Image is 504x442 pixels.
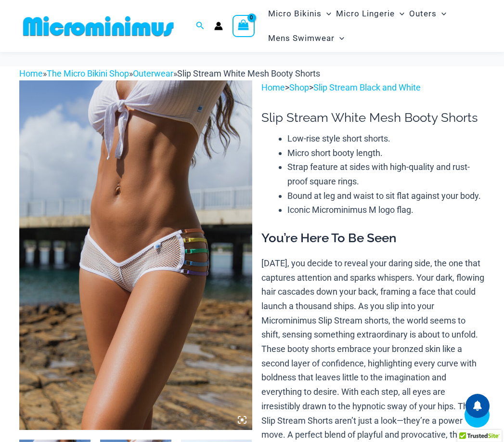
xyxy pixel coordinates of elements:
span: » » » [19,68,320,78]
img: Slip Stream White Multi 5024 Shorts [19,80,252,429]
span: Menu Toggle [395,1,404,26]
li: Low-rise style short shorts. [287,131,485,146]
a: Home [261,82,285,92]
a: Mens SwimwearMenu ToggleMenu Toggle [266,26,347,51]
li: Bound at leg and waist to sit flat against your body. [287,189,485,203]
li: Micro short booty length. [287,146,485,160]
h3: You’re Here To Be Seen [261,230,485,247]
span: Micro Lingerie [336,1,395,26]
p: > > [261,80,485,95]
span: Slip Stream White Mesh Booty Shorts [177,68,320,78]
img: MM SHOP LOGO FLAT [19,15,178,37]
a: Micro BikinisMenu ToggleMenu Toggle [266,1,334,26]
span: Menu Toggle [335,26,344,51]
a: OutersMenu ToggleMenu Toggle [407,1,449,26]
a: Micro LingerieMenu ToggleMenu Toggle [334,1,407,26]
span: Menu Toggle [322,1,331,26]
a: Outerwear [133,68,173,78]
li: Iconic Microminimus M logo flag. [287,203,485,217]
span: Menu Toggle [437,1,446,26]
a: View Shopping Cart, empty [233,15,255,37]
span: Outers [409,1,437,26]
a: Home [19,68,43,78]
li: Strap feature at sides with high-quality and rust-proof square rings. [287,160,485,188]
a: The Micro Bikini Shop [47,68,129,78]
span: Micro Bikinis [268,1,322,26]
span: Mens Swimwear [268,26,335,51]
a: Slip Stream Black and White [313,82,421,92]
a: Shop [289,82,309,92]
a: Account icon link [214,22,223,30]
a: Search icon link [196,20,205,32]
h1: Slip Stream White Mesh Booty Shorts [261,110,485,125]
